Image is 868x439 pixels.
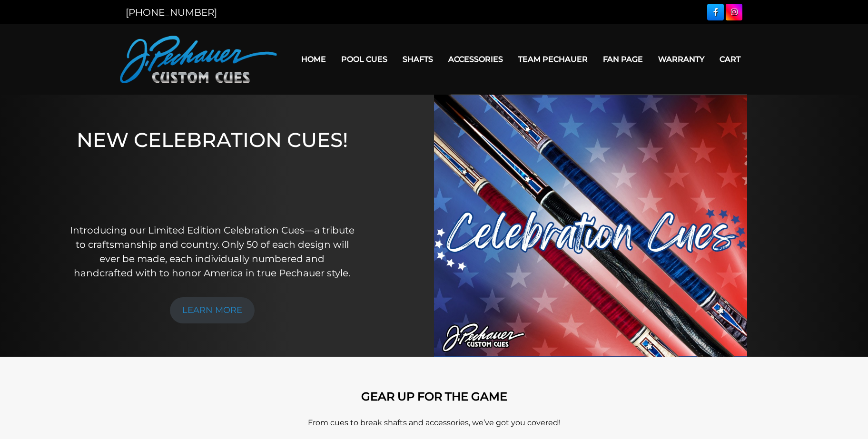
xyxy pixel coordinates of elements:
[595,47,651,71] a: Fan Page
[511,47,595,71] a: Team Pechauer
[712,47,748,71] a: Cart
[70,223,355,280] p: Introducing our Limited Edition Celebration Cues—a tribute to craftsmanship and country. Only 50 ...
[651,47,712,71] a: Warranty
[361,390,507,403] strong: GEAR UP FOR THE GAME
[294,47,334,71] a: Home
[163,417,705,429] p: From cues to break shafts and accessories, we’ve got you covered!
[120,36,277,83] img: Pechauer Custom Cues
[70,128,355,210] h1: NEW CELEBRATION CUES!
[170,297,255,323] a: LEARN MORE
[441,47,511,71] a: Accessories
[334,47,395,71] a: Pool Cues
[126,7,217,18] a: [PHONE_NUMBER]
[395,47,441,71] a: Shafts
